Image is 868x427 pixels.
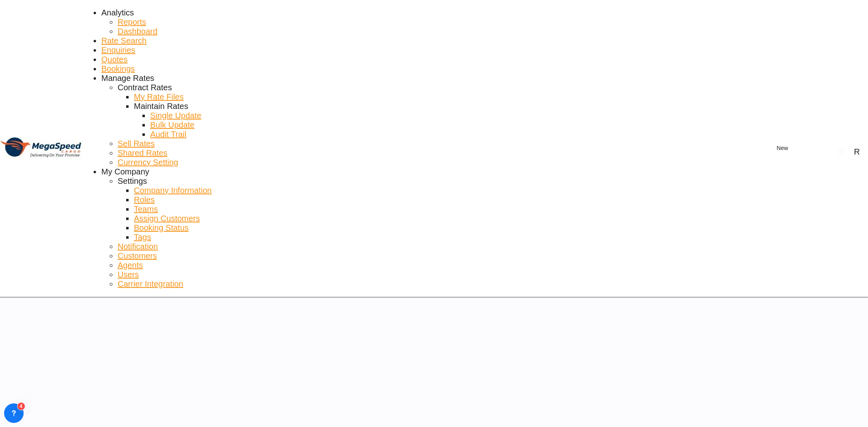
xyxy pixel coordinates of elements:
[134,214,200,223] span: Assign Customers
[134,214,200,223] a: Assign Customers
[118,176,147,186] div: Settings
[118,251,157,261] a: Customers
[818,146,828,157] span: Help
[118,158,178,167] a: Currency Setting
[118,279,183,289] a: Carrier Integration
[134,233,151,242] span: Tags
[101,74,154,83] div: Manage Rates
[134,223,189,233] a: Booking Status
[150,130,186,139] a: Audit Trail
[134,205,158,214] a: Teams
[854,147,860,157] div: R
[101,74,154,83] span: Manage Rates
[118,27,157,36] a: Dashboard
[6,384,35,415] iframe: Chat
[134,223,189,232] span: Booking Status
[118,242,158,251] a: Notification
[118,27,157,36] span: Dashboard
[101,8,134,17] div: Analytics
[118,148,167,157] span: Shared Rates
[101,36,146,45] span: Rate Search
[101,55,127,64] a: Quotes
[101,64,135,74] a: Bookings
[118,261,143,270] span: Agents
[134,233,151,242] a: Tags
[118,83,172,92] span: Contract Rates
[118,261,143,270] a: Agents
[118,139,155,148] a: Sell Rates
[134,195,155,205] a: Roles
[788,144,798,153] md-icon: icon-chevron-down
[101,36,146,46] a: Rate Search
[150,120,195,129] span: Bulk Update
[101,46,135,55] a: Enquiries
[118,242,158,251] span: Notification
[101,64,135,73] span: Bookings
[150,111,201,120] a: Single Update
[767,144,777,153] md-icon: icon-plus 400-fg
[134,186,212,195] span: Company Information
[118,83,172,92] div: Contract Rates
[134,102,188,111] div: Maintain Rates
[118,279,183,288] span: Carrier Integration
[763,140,802,157] button: icon-plus 400-fgNewicon-chevron-down
[118,17,146,27] a: Reports
[118,148,167,158] a: Shared Rates
[150,130,186,139] span: Audit Trail
[101,167,149,176] span: My Company
[134,186,212,195] a: Company Information
[767,145,798,151] span: New
[118,270,139,279] a: Users
[101,8,134,17] span: Analytics
[134,195,155,204] span: Roles
[150,120,195,130] a: Bulk Update
[101,167,149,176] div: My Company
[118,17,146,26] span: Reports
[118,176,147,185] span: Settings
[101,55,127,64] span: Quotes
[134,102,188,111] span: Maintain Rates
[134,92,184,102] a: My Rate Files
